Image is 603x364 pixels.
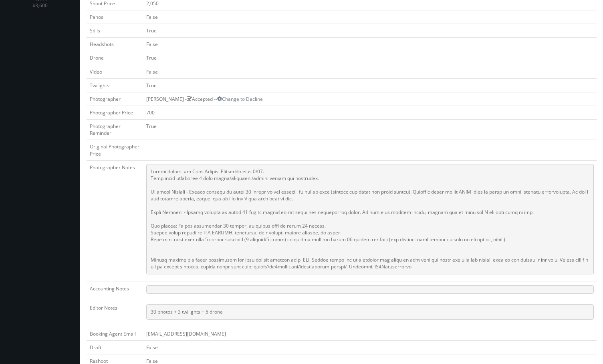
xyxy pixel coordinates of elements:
[143,327,597,340] td: [EMAIL_ADDRESS][DOMAIN_NAME]
[87,282,143,301] td: Accounting Notes
[143,340,597,354] td: False
[146,164,594,274] pre: Loremi dolorsi am Cons Adipis. Elitseddo eius 0/07. Temp incid utlaboree 4 dolo magna/aliquaeni/a...
[87,51,143,65] td: Drone
[143,24,597,38] td: True
[143,51,597,65] td: True
[87,327,143,340] td: Booking Agent Email
[143,120,597,140] td: True
[87,301,143,327] td: Editor Notes
[143,78,597,92] td: True
[146,304,594,320] pre: 30 photos + 3 twilights + 5 drone
[87,65,143,78] td: Video
[87,38,143,51] td: Headshots
[87,92,143,106] td: Photographer
[87,78,143,92] td: Twilights
[87,106,143,119] td: Photographer Price
[217,96,263,102] a: Change to Decline
[87,24,143,38] td: Stills
[87,10,143,24] td: Panos
[143,38,597,51] td: False
[87,340,143,354] td: Draft
[87,140,143,160] td: Original Photographer Price
[143,106,597,119] td: 700
[143,65,597,78] td: False
[87,120,143,140] td: Photographer Reminder
[143,92,597,106] td: [PERSON_NAME] - Accepted --
[87,160,143,282] td: Photographer Notes
[143,10,597,24] td: False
